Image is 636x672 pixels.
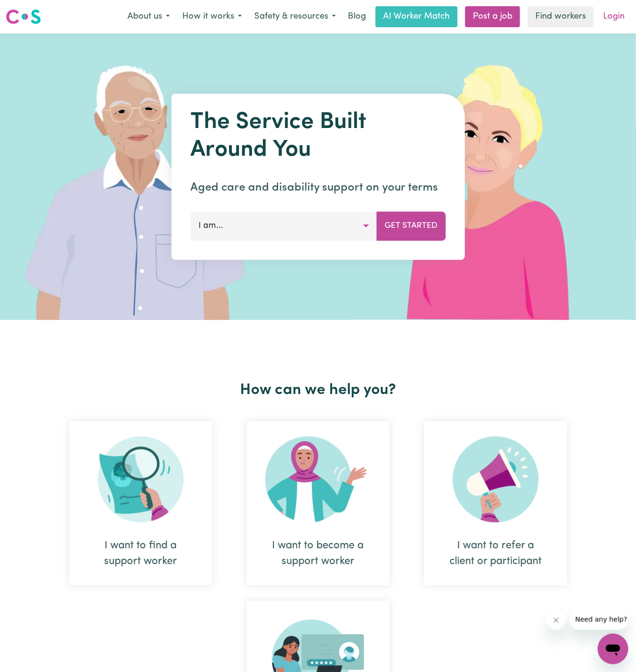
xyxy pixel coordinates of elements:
[265,437,371,523] img: Become Worker
[98,437,184,523] img: Search
[6,8,41,25] img: Careseekers logo
[528,6,594,27] a: Find workers
[447,538,544,569] div: I want to refer a client or participant
[270,538,367,569] div: I want to become a support worker
[92,538,189,569] div: I want to find a support worker
[570,609,628,630] iframe: Message from company
[69,421,212,586] div: I want to find a support worker
[190,179,446,196] p: Aged care and disability support on your terms
[121,7,176,27] button: About us
[248,7,342,27] button: Safety & resources
[6,6,41,28] a: Careseekers logo
[190,109,446,164] h1: The Service Built Around You
[190,212,377,240] button: I am...
[52,381,584,399] h2: How can we help you?
[547,611,566,630] iframe: Close message
[342,6,372,27] a: Blog
[453,437,539,523] img: Refer
[424,421,567,586] div: I want to refer a client or participant
[176,7,248,27] button: How it works
[597,6,630,27] a: Login
[376,212,446,240] button: Get Started
[598,634,628,664] iframe: Button to launch messaging window
[375,6,458,27] a: AI Worker Match
[247,421,390,586] div: I want to become a support worker
[465,6,520,27] a: Post a job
